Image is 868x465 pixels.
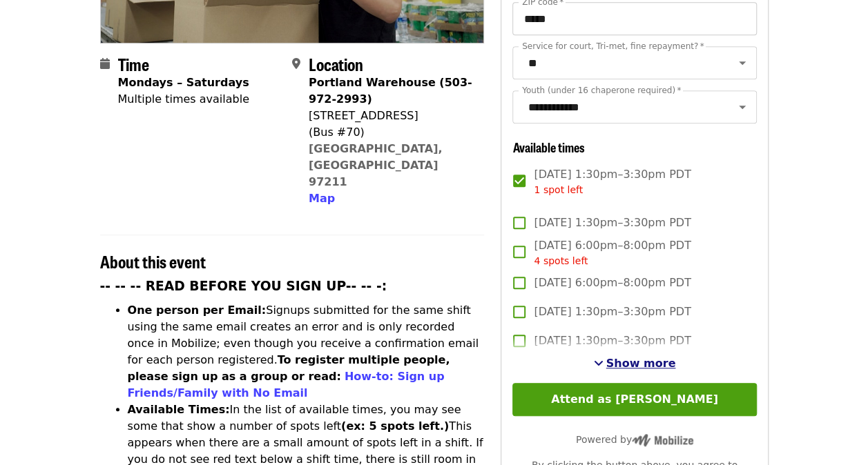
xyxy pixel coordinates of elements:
span: [DATE] 1:30pm–3:30pm PDT [534,215,691,231]
span: Powered by [576,434,693,445]
span: Location [309,52,363,76]
span: [DATE] 1:30pm–3:30pm PDT [534,333,691,349]
span: Available times [512,138,584,156]
strong: Mondays – Saturdays [118,76,249,89]
strong: To register multiple people, please sign up as a group or read: [128,353,450,383]
button: See more timeslots [594,355,676,372]
label: Youth (under 16 chaperone required) [522,86,681,95]
button: Open [733,53,752,72]
strong: Portland Warehouse (503-972-2993) [309,76,472,106]
strong: (ex: 5 spots left.) [341,419,449,433]
span: 1 spot left [534,184,583,195]
span: Show more [606,357,676,370]
span: [DATE] 1:30pm–3:30pm PDT [534,304,691,320]
span: 4 spots left [534,255,588,266]
span: Map [309,192,335,205]
i: calendar icon [100,57,110,70]
div: Multiple times available [118,91,249,108]
div: [STREET_ADDRESS] [309,108,473,124]
a: How-to: Sign up Friends/Family with No Email [128,370,445,399]
button: Attend as [PERSON_NAME] [512,383,756,416]
label: Service for court, Tri-met, fine repayment? [522,42,704,50]
input: ZIP code [512,2,756,35]
button: Open [733,97,752,117]
span: Time [118,52,149,76]
span: [DATE] 1:30pm–3:30pm PDT [534,166,691,197]
button: Map [309,190,335,207]
i: map-marker-alt icon [292,57,300,70]
span: [DATE] 6:00pm–8:00pm PDT [534,237,691,268]
img: Powered by Mobilize [632,434,693,446]
strong: One person per Email: [128,304,267,317]
strong: Available Times: [128,403,230,416]
div: (Bus #70) [309,124,473,141]
li: Signups submitted for the same shift using the same email creates an error and is only recorded o... [128,302,485,402]
span: [DATE] 6:00pm–8:00pm PDT [534,275,691,291]
span: About this event [100,249,206,273]
a: [GEOGRAPHIC_DATA], [GEOGRAPHIC_DATA] 97211 [309,142,443,188]
strong: -- -- -- READ BEFORE YOU SIGN UP-- -- -: [100,279,387,293]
